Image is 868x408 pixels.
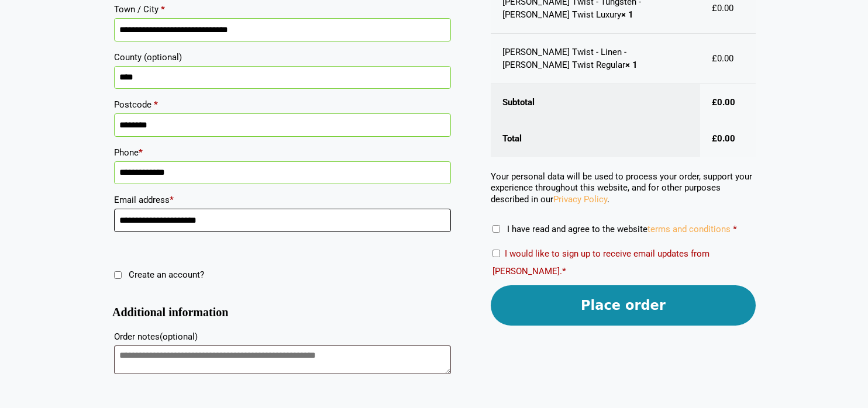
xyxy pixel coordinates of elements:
[621,9,633,20] strong: × 1
[491,84,700,121] th: Subtotal
[491,171,756,206] p: Your personal data will be used to process your order, support your experience throughout this we...
[144,52,182,63] span: (optional)
[712,53,717,64] span: £
[507,224,731,234] span: I have read and agree to the website
[114,1,451,18] label: Town / City
[491,120,700,157] th: Total
[114,271,122,279] input: Create an account?
[112,310,453,315] h3: Additional information
[114,96,451,113] label: Postcode
[712,3,733,13] bdi: 0.00
[553,194,607,205] a: Privacy Policy
[733,224,737,234] abbr: required
[114,191,451,209] label: Email address
[491,285,756,326] button: Place order
[647,224,731,234] a: terms and conditions
[712,53,733,64] bdi: 0.00
[492,250,500,257] input: I would like to sign up to receive email updates from [PERSON_NAME].
[114,144,451,161] label: Phone
[712,3,717,13] span: £
[492,248,709,276] label: I would like to sign up to receive email updates from [PERSON_NAME].
[491,34,700,84] td: [PERSON_NAME] Twist - Linen - [PERSON_NAME] Twist Regular
[712,133,735,144] bdi: 0.00
[712,97,735,108] bdi: 0.00
[492,225,500,233] input: I have read and agree to the websiteterms and conditions *
[160,331,198,342] span: (optional)
[129,269,204,280] span: Create an account?
[114,328,451,345] label: Order notes
[712,97,717,108] span: £
[625,60,638,70] strong: × 1
[114,49,451,66] label: County
[712,133,717,144] span: £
